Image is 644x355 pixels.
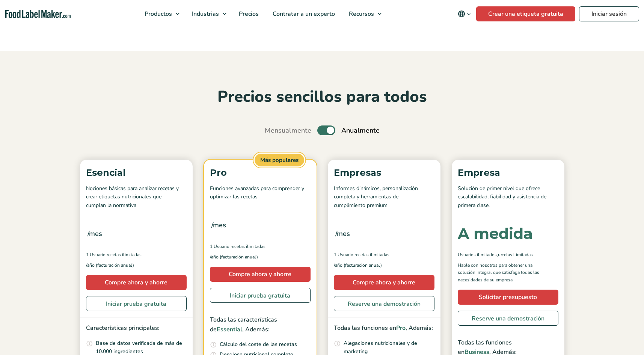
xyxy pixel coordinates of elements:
[210,243,231,250] span: 1 Usuario,
[458,226,533,241] div: A medida
[210,267,311,282] a: Compre ahora y ahorre
[334,251,354,258] span: 1 Usuario,
[334,262,382,269] span: /año (facturación anual)
[211,220,226,230] span: /mes
[334,275,434,290] a: Compre ahora y ahorre
[253,153,305,168] span: Más populares
[458,262,544,284] p: Hable con nosotros para obtener una solución integral que satisfaga todas las necesidades de su e...
[396,324,406,332] span: Pro
[86,251,107,258] span: 1 Usuario,
[270,10,336,18] span: Contratar a un experto
[354,251,389,258] span: Recetas ilimitadas
[334,323,434,333] p: Todas las funciones en , Además:
[452,6,476,21] button: Change language
[334,166,434,180] p: Empresas
[317,125,335,135] label: Toggle
[86,184,187,210] p: Nociones básicas para analizar recetas y crear etiquetas nutricionales que cumplan la normativa
[335,228,350,239] span: /mes
[210,166,311,180] p: Pro
[237,10,259,18] span: Precios
[217,325,242,334] span: Essential
[458,166,558,180] p: Empresa
[107,251,142,258] span: Recetas ilimitadas
[76,87,568,107] h2: Precios sencillos para todos
[5,10,71,18] a: Food Label Maker homepage
[86,323,187,333] p: Características principales:
[498,251,533,258] span: Recetas ilimitadas
[341,125,380,136] span: Anualmente
[86,262,134,269] span: /año (facturación anual)
[87,228,102,239] span: /mes
[86,166,187,180] p: Esencial
[86,296,187,311] a: Iniciar prueba gratuita
[210,288,311,303] a: Iniciar prueba gratuita
[210,315,311,334] p: Todas las características de , Además:
[334,184,434,210] p: Informes dinámicos, personalización completa y herramientas de cumplimiento premium
[458,311,558,326] a: Reserve una demostración
[142,10,173,18] span: Productos
[458,184,558,210] p: Solución de primer nivel que ofrece escalabilidad, fiabilidad y asistencia de primera clase.
[210,184,311,201] p: Funciones avanzadas para comprender y optimizar las recetas
[231,243,265,250] span: Recetas ilimitadas
[458,290,558,305] a: Solicitar presupuesto
[265,125,311,136] span: Mensualmente
[458,251,498,258] span: Usuarios ilimitados,
[347,10,375,18] span: Recursos
[579,6,639,21] a: Iniciar sesión
[190,10,220,18] span: Industrias
[476,6,575,21] a: Crear una etiqueta gratuita
[210,254,258,261] span: /año (facturación anual)
[220,340,297,349] p: Cálculo del coste de las recetas
[86,275,187,290] a: Compre ahora y ahorre
[334,296,434,311] a: Reserve una demostración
